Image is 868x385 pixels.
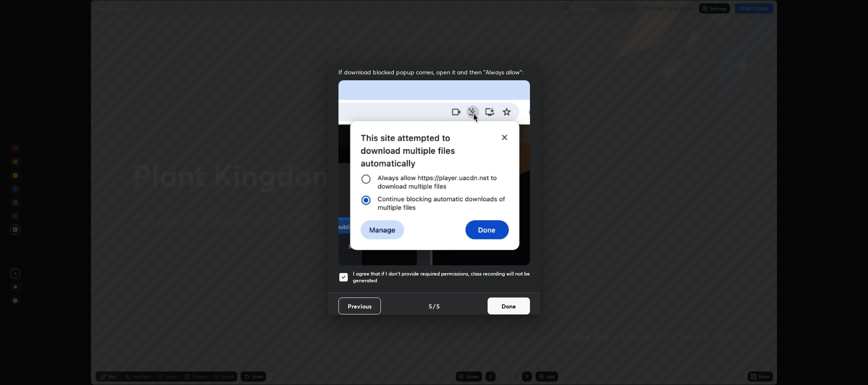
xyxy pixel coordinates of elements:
[488,298,530,314] button: Done
[338,80,530,265] img: downloads-permission-blocked.gif
[338,68,530,76] span: If download blocked popup comes, open it and then "Always allow":
[436,302,440,311] h4: 5
[338,298,381,314] button: Previous
[353,270,530,284] h5: I agree that if I don't provide required permissions, class recording will not be generated
[429,302,432,311] h4: 5
[433,302,435,311] h4: /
